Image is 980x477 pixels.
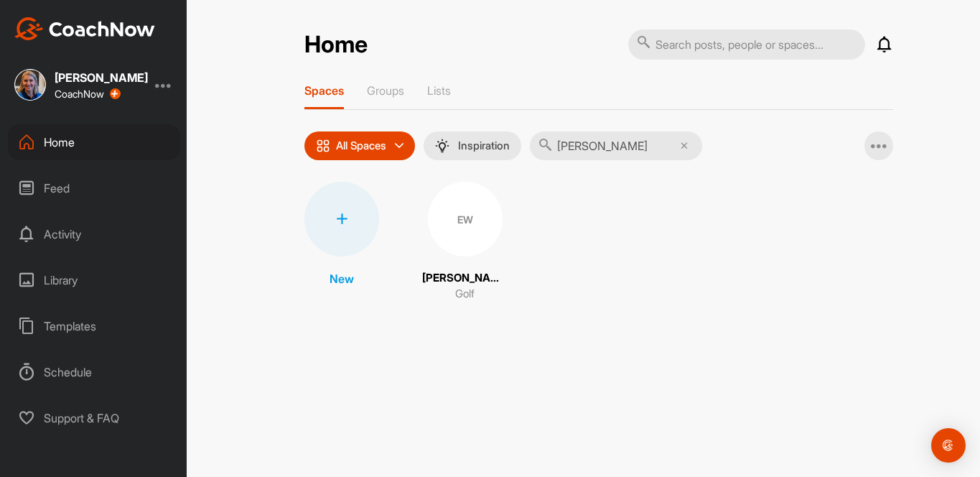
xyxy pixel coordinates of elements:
img: menuIcon [435,139,449,153]
h2: Home [304,31,368,59]
div: Library [8,262,180,298]
div: CoachNow [55,88,121,100]
p: Spaces [304,83,344,98]
div: EW [428,182,503,256]
img: icon [316,139,330,153]
input: Search... [530,131,702,160]
input: Search posts, people or spaces... [628,29,865,60]
p: All Spaces [336,140,386,152]
img: square_c379ab003f51f2e71c398ed10ba7c5d1.jpg [14,69,46,101]
p: Golf [455,286,475,302]
div: Activity [8,216,180,252]
p: Inspiration [458,140,510,152]
p: New [330,270,354,287]
div: Open Intercom Messenger [931,428,966,463]
div: Feed [8,170,180,206]
div: [PERSON_NAME] [55,72,148,83]
div: Support & FAQ [8,400,180,436]
p: [PERSON_NAME] [422,270,508,287]
p: Groups [367,83,404,98]
div: Schedule [8,354,180,390]
div: Home [8,124,180,160]
div: Templates [8,308,180,344]
p: Lists [427,83,451,98]
img: CoachNow [14,17,155,40]
a: EW[PERSON_NAME]Golf [422,182,508,302]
